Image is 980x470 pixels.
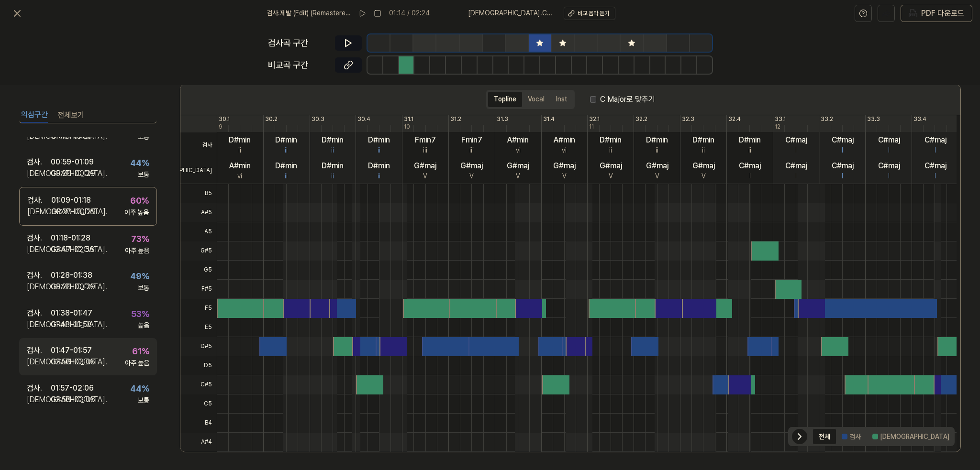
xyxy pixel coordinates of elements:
div: C#maj [924,160,947,172]
div: 검사 . [27,345,51,356]
span: D5 [180,356,217,375]
div: 검사 . [27,232,51,244]
div: V [655,172,659,181]
div: 30.1 [219,115,230,123]
div: 33.4 [913,115,926,123]
span: F#5 [180,280,217,299]
div: D#min [322,160,344,172]
div: ii [702,146,705,155]
div: A#min [507,134,529,146]
div: 아주 높음 [125,246,149,255]
img: PDF Download [909,9,917,18]
div: 32.4 [728,115,741,123]
div: G#maj [600,160,622,172]
div: 44 % [130,382,149,396]
img: share [882,9,891,18]
button: Vocal [522,92,550,107]
div: ii [609,146,612,155]
div: ii [331,146,334,155]
div: ii [331,172,334,181]
button: Topline [488,92,522,107]
div: C#maj [878,134,900,146]
div: iii [469,146,474,155]
span: A5 [180,222,217,241]
div: [DEMOGRAPHIC_DATA] . [27,168,51,179]
div: 01:18 - 01:28 [51,232,90,244]
div: iii [423,146,427,155]
div: ii [656,146,658,155]
div: D#min [646,134,668,146]
div: 01:28 - 01:38 [51,270,92,281]
div: 아주 높음 [124,208,149,218]
span: G5 [180,261,217,280]
div: I [935,172,936,181]
button: 검사 [836,429,867,444]
span: D#5 [180,337,217,356]
div: C#maj [785,134,807,146]
span: B4 [180,414,217,433]
span: E5 [180,318,217,337]
div: 10 [404,123,410,131]
div: 01:57 - 02:06 [51,382,94,393]
button: Inst [550,92,573,107]
div: C#maj [878,160,900,172]
div: I [842,146,843,155]
div: V [516,172,520,181]
div: C#maj [832,134,854,146]
div: D#min [229,134,251,146]
div: 30.4 [357,115,370,123]
div: ii [378,146,380,155]
div: 9 [219,123,223,131]
div: 검사 . [27,156,51,168]
span: [DEMOGRAPHIC_DATA] [180,158,217,184]
div: 12 [775,123,780,131]
div: Fmin7 [415,134,436,146]
div: 보통 [138,284,149,293]
div: D#min [275,160,297,172]
div: G#maj [414,160,436,172]
div: 32.2 [635,115,647,123]
div: C#maj [832,160,854,172]
label: C Major로 맞추기 [600,94,655,105]
div: A#min [229,160,251,172]
div: C#maj [739,160,761,172]
button: PDF 다운로드 [907,5,966,22]
div: D#min [692,134,714,146]
div: 검사 . [27,382,51,393]
div: D#min [600,134,622,146]
div: 32.1 [589,115,600,123]
div: 01:48 - 01:58 [51,318,92,330]
div: V [609,172,613,181]
div: V [562,172,567,181]
span: A#4 [180,433,217,452]
div: ii [378,172,380,181]
button: [DEMOGRAPHIC_DATA] [867,429,955,444]
div: 02:56 - 03:06 [51,356,95,368]
div: 33.2 [821,115,833,123]
div: 31.3 [497,115,508,123]
div: G#maj [553,160,576,172]
span: A#5 [180,203,217,222]
span: C#5 [180,375,217,394]
div: G#maj [692,160,715,172]
button: help [855,5,872,22]
div: G#maj [646,160,668,172]
div: 53 % [131,307,149,321]
div: D#min [739,134,761,146]
div: [DEMOGRAPHIC_DATA] . [27,393,51,405]
div: 61 % [132,345,149,359]
div: D#min [275,134,297,146]
div: PDF 다운로드 [921,7,964,20]
div: I [795,172,797,181]
span: [DEMOGRAPHIC_DATA] . CONVERSE HIGH 방탄소년단 [468,9,552,18]
div: I [888,172,890,181]
div: ii [238,146,241,155]
div: G#maj [460,160,483,172]
div: I [749,172,751,181]
div: 보통 [138,396,149,405]
div: 비교 음악 듣기 [578,10,609,18]
div: V [469,172,474,181]
div: 31.4 [543,115,555,123]
div: 31.2 [450,115,461,123]
div: V [423,172,427,181]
